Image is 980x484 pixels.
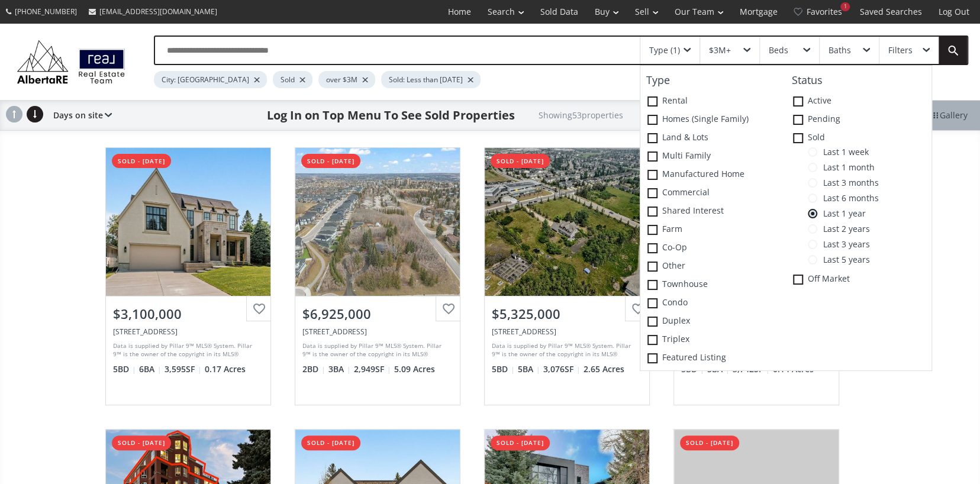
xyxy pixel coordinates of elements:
span: [PHONE_NUMBER] [15,7,77,17]
div: over $3M [318,71,375,88]
span: 5 BD [113,363,136,375]
span: 5 BD [492,363,515,375]
span: Last 5 years [817,255,870,264]
span: Last 2 years [817,224,870,234]
div: Sold: Less than [DATE] [381,71,481,88]
div: 7010 11 Avenue SW, Calgary, AB T3H 4B4 [302,327,453,337]
label: Active [786,92,931,111]
div: $3,100,000 [113,305,263,323]
div: Gallery [917,101,980,130]
div: Sold [273,71,312,88]
div: 9 Elveden Drive SW, Calgary, AB T3C 3N9 [492,327,642,337]
div: Data is supplied by Pillar 9™ MLS® System. Pillar 9™ is the owner of the copyright in its MLS® Sy... [113,341,260,359]
h4: Type [640,75,786,86]
div: 1 [840,2,850,11]
label: Other [640,257,786,276]
span: 3,076 SF [543,363,581,375]
div: City: [GEOGRAPHIC_DATA] [154,71,267,88]
div: Data is supplied by Pillar 9™ MLS® System. Pillar 9™ is the owner of the copyright in its MLS® Sy... [302,341,450,359]
span: 3,595 SF [165,363,202,375]
span: Last 3 years [817,240,870,249]
span: 2 BD [302,363,325,375]
label: Multi family [640,147,786,166]
span: 3 BA [328,363,351,375]
span: 0.17 Acres [205,363,246,375]
div: 1708 23 Street SW, Calgary, AB T3C1H6 [113,327,263,337]
span: 2,949 SF [354,363,391,375]
h1: Log In on Top Menu To See Sold Properties [267,107,515,124]
label: Commercial [640,184,786,202]
span: 6 BA [139,363,162,375]
div: Filters [888,46,913,54]
a: sold - [DATE]$5,325,000[STREET_ADDRESS]Data is supplied by Pillar 9™ MLS® System. Pillar 9™ is th... [472,135,662,417]
div: Baths [829,46,851,54]
label: Triplex [640,331,786,349]
h2: Showing 53 properties [539,111,623,120]
div: Beds [769,46,788,54]
div: $6,925,000 [302,305,453,323]
span: Last 3 months [817,178,879,188]
label: Co-op [640,239,786,257]
label: Featured Listing [640,349,786,367]
div: Days on site [47,101,112,130]
a: sold - [DATE]$3,100,000[STREET_ADDRESS]Data is supplied by Pillar 9™ MLS® System. Pillar 9™ is th... [94,135,283,417]
label: Homes (Single Family) [640,111,786,129]
label: Shared Interest [640,202,786,221]
span: Last 1 week [817,147,869,157]
div: Type (1) [649,46,680,54]
img: Logo [12,37,130,86]
label: Rental [640,92,786,111]
span: Gallery [930,109,968,121]
label: Off Market [786,270,931,289]
a: sold - [DATE]$6,925,000[STREET_ADDRESS]Data is supplied by Pillar 9™ MLS® System. Pillar 9™ is th... [283,135,472,417]
span: 5.09 Acres [394,363,435,375]
span: [EMAIL_ADDRESS][DOMAIN_NAME] [99,7,217,17]
label: Duplex [640,312,786,331]
div: $5,325,000 [492,305,642,323]
label: Land & Lots [640,129,786,147]
div: $3M+ [709,46,731,54]
label: Condo [640,294,786,312]
span: 2.65 Acres [584,363,624,375]
label: Townhouse [640,276,786,294]
h4: Status [786,75,931,86]
label: Pending [786,111,931,129]
span: 5 BA [518,363,540,375]
label: Farm [640,221,786,239]
span: Last 6 months [817,193,879,203]
label: Sold [786,129,931,147]
div: Data is supplied by Pillar 9™ MLS® System. Pillar 9™ is the owner of the copyright in its MLS® Sy... [492,341,639,359]
span: Last 1 month [817,163,875,172]
span: Last 1 year [817,209,866,218]
a: [EMAIL_ADDRESS][DOMAIN_NAME] [83,1,223,22]
label: Manufactured Home [640,166,786,184]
